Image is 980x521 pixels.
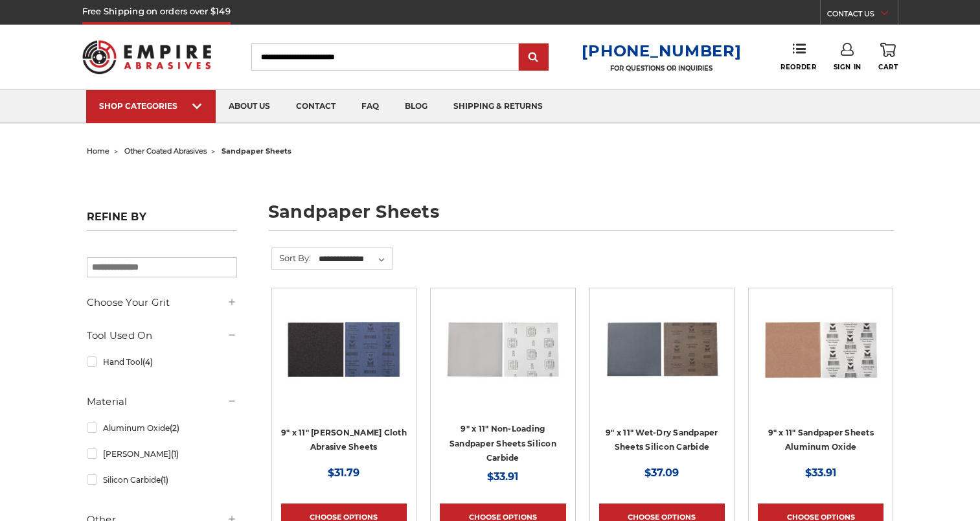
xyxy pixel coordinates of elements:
[272,248,311,268] label: Sort By:
[87,469,237,491] a: Silicon Carbide
[87,146,109,156] a: home
[781,43,816,71] a: Reorder
[87,417,237,439] a: Aluminum Oxide
[834,63,861,71] span: Sign In
[440,297,565,401] img: 9 inch x 11 inch Silicon Carbide Sandpaper Sheet
[87,394,237,410] h5: Material
[87,328,237,343] h5: Tool Used On
[82,32,212,82] img: Empire Abrasives
[281,297,407,401] img: 9" x 11" Emery Cloth Sheets
[171,449,179,459] span: (1)
[805,467,836,479] span: $33.91
[758,297,883,463] a: 9" x 11" Sandpaper Sheets Aluminum Oxide
[317,249,392,269] select: Sort By:
[99,101,203,111] div: SHOP CATEGORIES
[216,90,283,123] a: about us
[348,90,392,123] a: faq
[281,297,407,463] a: 9" x 11" Emery Cloth Sheets
[781,63,816,71] span: Reorder
[170,423,179,433] span: (2)
[283,90,348,123] a: contact
[582,64,741,73] p: FOR QUESTIONS OR INQUIRIES
[758,297,883,401] img: 9" x 11" Sandpaper Sheets Aluminum Oxide
[440,297,565,463] a: 9 inch x 11 inch Silicon Carbide Sandpaper Sheet
[161,475,168,485] span: (1)
[440,90,556,123] a: shipping & returns
[222,146,291,156] span: sandpaper sheets
[328,467,359,479] span: $31.79
[878,63,898,71] span: Cart
[392,90,440,123] a: blog
[124,146,207,156] a: other coated abrasives
[644,467,679,479] span: $37.09
[827,6,898,25] a: CONTACT US
[521,45,547,71] input: Submit
[582,41,741,60] a: [PHONE_NUMBER]
[87,295,237,310] h5: Choose Your Grit
[142,357,153,367] span: (4)
[878,43,898,71] a: Cart
[87,443,237,465] a: [PERSON_NAME]
[599,297,725,463] a: 9" x 11" Wet-Dry Sandpaper Sheets Silicon Carbide
[599,297,725,401] img: 9" x 11" Wet-Dry Sandpaper Sheets Silicon Carbide
[87,211,237,231] h5: Refine by
[87,351,237,373] a: Hand Tool
[487,470,518,483] span: $33.91
[268,203,894,231] h1: sandpaper sheets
